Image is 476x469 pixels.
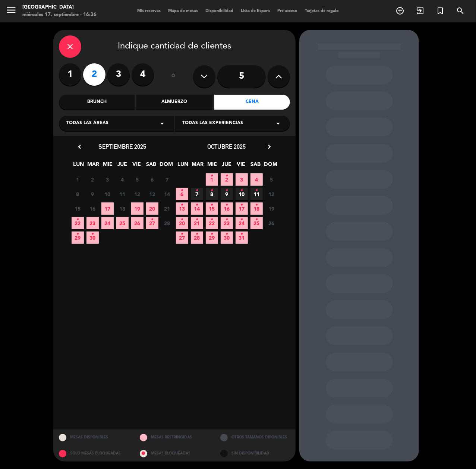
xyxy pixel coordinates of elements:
i: chevron_right [265,143,273,151]
span: 10 [101,188,114,200]
span: DOM [264,160,277,172]
span: 12 [265,188,278,200]
div: Cena [214,95,290,110]
button: menu [6,4,17,18]
span: Disponibilidad [202,9,237,13]
span: 18 [116,202,129,215]
i: turned_in_not [436,6,445,15]
i: exit_to_app [416,6,425,15]
span: MAR [192,160,204,172]
i: • [181,199,183,211]
span: 2 [221,173,233,186]
div: ó [161,63,186,89]
span: SAB [250,160,262,172]
i: • [181,214,183,226]
span: 9 [221,188,233,200]
span: 10 [236,188,248,200]
label: 3 [107,63,130,86]
span: 30 [86,232,99,244]
span: 12 [131,188,144,200]
i: • [181,228,183,240]
label: 4 [132,63,154,86]
i: • [240,185,243,196]
div: MESAS DISPONIBLES [53,429,134,446]
div: MESAS BLOQUEADAS [134,446,215,462]
span: Pre-acceso [274,9,301,13]
span: 23 [221,217,233,229]
span: 29 [206,232,218,244]
span: 13 [176,202,188,215]
span: 28 [191,232,203,244]
span: 5 [131,173,144,186]
span: 7 [161,173,173,186]
i: • [211,185,213,196]
span: LUN [177,160,189,172]
i: chevron_left [76,143,83,151]
span: 16 [86,202,99,215]
span: VIE [131,160,143,172]
span: JUE [116,160,129,172]
span: 6 [176,188,188,200]
span: 17 [101,202,114,215]
span: 25 [116,217,129,229]
label: 2 [83,63,105,86]
div: SIN DISPONIBILIDAD [215,446,296,462]
span: LUN [73,160,85,172]
span: 27 [176,232,188,244]
i: • [255,185,258,196]
span: 16 [221,202,233,215]
i: • [76,228,79,240]
span: 30 [221,232,233,244]
i: • [91,228,94,240]
span: 8 [206,188,218,200]
i: • [211,228,213,240]
i: • [226,185,228,196]
div: MESAS RESTRINGIDAS [134,429,215,446]
span: 7 [191,188,203,200]
span: septiembre 2025 [98,143,146,150]
span: Lista de Espera [237,9,274,13]
i: • [255,199,258,211]
i: • [196,185,198,196]
i: arrow_drop_down [158,119,167,128]
span: DOM [160,160,172,172]
span: 15 [72,202,84,215]
i: • [211,170,213,182]
span: 20 [146,202,158,215]
span: JUE [221,160,233,172]
i: menu [6,4,17,16]
div: miércoles 17. septiembre - 16:36 [22,11,97,19]
span: 9 [86,188,99,200]
span: 22 [206,217,218,229]
div: Almuerzo [136,95,212,110]
span: Todas las experiencias [182,120,243,127]
span: 4 [116,173,129,186]
i: • [196,214,198,226]
i: • [255,214,258,226]
i: • [196,228,198,240]
span: 8 [72,188,84,200]
span: 19 [131,202,144,215]
span: 3 [101,173,114,186]
i: • [240,228,243,240]
i: search [456,6,465,15]
div: Indique cantidad de clientes [59,35,290,58]
span: 1 [206,173,218,186]
i: • [226,214,228,226]
span: 1 [72,173,84,186]
span: 24 [236,217,248,229]
span: Todas las áreas [66,120,108,127]
i: • [240,199,243,211]
span: 25 [250,217,263,229]
i: • [211,199,213,211]
span: VIE [235,160,248,172]
span: 21 [191,217,203,229]
span: MIE [102,160,114,172]
div: OTROS TAMAÑOS DIPONIBLES [215,429,296,446]
span: 5 [265,173,278,186]
span: 6 [146,173,158,186]
span: Tarjetas de regalo [301,9,343,13]
span: 24 [101,217,114,229]
span: 4 [250,173,263,186]
span: Mis reservas [133,9,164,13]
